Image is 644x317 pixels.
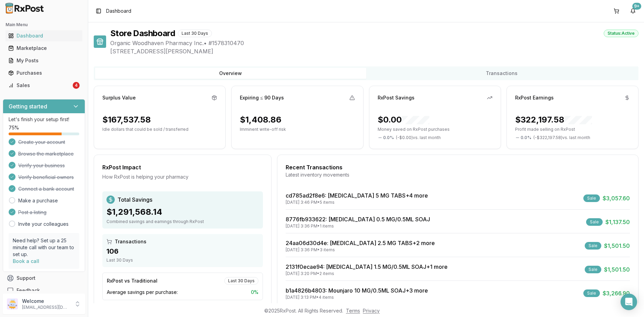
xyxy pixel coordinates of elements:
div: My Posts [8,57,80,64]
button: Transactions [366,68,637,79]
button: Marketplace [3,43,85,54]
span: 0.0 % [383,135,394,140]
button: Purchases [3,67,85,78]
p: Need help? Set up a 25 minute call with our team to set up. [13,237,75,258]
div: [DATE] 3:36 PM • 3 items [286,247,435,253]
div: $0.00 [378,114,429,125]
p: Idle dollars that could be sold / transferred [102,127,217,132]
span: Total Savings [117,196,152,204]
h1: Store Dashboard [110,28,175,39]
img: RxPost Logo [3,3,47,14]
div: $167,537.58 [102,114,151,125]
span: Transactions [115,238,146,245]
button: Support [3,272,85,284]
div: [DATE] 3:36 PM • 1 items [286,223,430,229]
button: Overview [95,68,366,79]
div: Sale [583,289,600,297]
p: Welcome [22,298,70,305]
a: Make a purchase [18,197,58,204]
a: Sales4 [6,79,82,92]
span: $3,057.60 [603,194,630,202]
span: Organic Woodhaven Pharmacy Inc. • # 1578310470 [110,39,638,47]
div: RxPost Savings [378,94,415,101]
span: $1,501.50 [604,242,630,250]
a: Privacy [363,308,380,314]
div: Recent Transactions [286,163,630,171]
span: [STREET_ADDRESS][PERSON_NAME] [110,47,638,55]
button: Sales4 [3,80,85,91]
span: ( - $0.00 ) vs. last month [396,135,441,140]
a: b1a4826b4803: Mounjaro 10 MG/0.5ML SOAJ+3 more [286,287,428,294]
div: 106 [106,246,259,256]
a: Marketplace [6,42,82,54]
span: Verify your business [18,162,65,169]
span: Verify beneficial owners [18,174,74,181]
h3: Getting started [9,102,47,110]
span: 0.0 % [521,135,531,140]
div: Status: Active [604,30,638,37]
nav: breadcrumb [106,8,131,14]
button: Dashboard [3,30,85,41]
div: RxPost Earnings [515,94,554,101]
img: User avatar [7,298,18,309]
div: Dashboard [8,32,80,39]
div: How RxPost is helping your pharmacy [102,173,263,180]
a: Invite your colleagues [18,221,69,228]
a: cd785ad2f8e6: [MEDICAL_DATA] 5 MG TABS+4 more [286,192,428,199]
div: $322,197.58 [515,114,592,125]
div: Last 30 Days [106,257,259,263]
p: Money saved on RxPost purchases [378,127,492,132]
a: 8776fb933622: [MEDICAL_DATA] 0.5 MG/0.5ML SOAJ [286,216,430,223]
div: $1,291,568.14 [106,207,259,218]
a: Terms [346,308,360,314]
a: 2131f0ecae94: [MEDICAL_DATA] 1.5 MG/0.5ML SOAJ+1 more [286,263,448,270]
span: $1,501.50 [604,265,630,274]
p: Profit made selling on RxPost [515,127,630,132]
span: 75 % [9,124,19,131]
div: Sales [8,82,71,89]
div: Open Intercom Messenger [621,294,637,310]
h2: Main Menu [6,22,82,28]
div: Last 30 Days [224,277,258,285]
button: Feedback [3,284,85,297]
div: 9+ [632,3,641,10]
a: 24aa06d30d4e: [MEDICAL_DATA] 2.5 MG TABS+2 more [286,240,435,246]
div: Combined savings and earnings through RxPost [106,219,259,224]
button: 9+ [627,6,638,17]
div: Last 30 Days [178,30,212,37]
p: Let's finish your setup first! [9,116,79,123]
div: [DATE] 3:13 PM • 4 items [286,295,428,300]
span: Post a listing [18,209,47,216]
a: My Posts [6,54,82,67]
div: Surplus Value [102,94,136,101]
span: Connect a bank account [18,186,74,192]
div: Sale [585,266,601,273]
span: $3,266.90 [603,289,630,297]
span: Average savings per purchase: [107,289,178,296]
span: ( - $322,197.58 ) vs. last month [533,135,590,140]
span: Feedback [17,287,40,294]
p: [EMAIL_ADDRESS][DOMAIN_NAME] [22,305,70,310]
div: Latest inventory movements [286,171,630,178]
div: Sale [586,218,603,226]
span: Create your account [18,139,65,146]
div: Sale [585,242,601,250]
div: Purchases [8,70,80,76]
div: RxPost Impact [102,163,263,171]
a: Book a call [13,258,39,264]
p: Imminent write-off risk [240,127,355,132]
div: Sale [583,194,600,202]
div: $1,408.86 [240,114,282,125]
div: [DATE] 3:20 PM • 2 items [286,271,448,276]
span: $1,137.50 [605,218,630,226]
div: 4 [73,82,80,89]
span: 0 % [251,289,258,296]
a: Purchases [6,67,82,79]
span: Dashboard [106,8,131,14]
div: Marketplace [8,45,80,52]
div: [DATE] 3:46 PM • 5 items [286,200,428,205]
div: Expiring ≤ 90 Days [240,94,284,101]
span: Browse the marketplace [18,150,74,157]
button: My Posts [3,55,85,66]
div: RxPost vs Traditional [107,277,157,284]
